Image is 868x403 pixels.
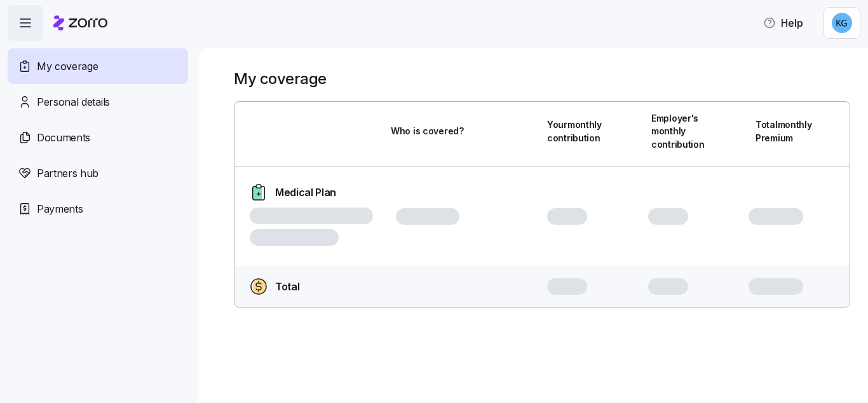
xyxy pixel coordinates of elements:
span: Your monthly contribution [547,118,602,145]
button: Help [753,10,813,36]
span: My coverage [37,59,98,74]
a: My coverage [8,48,188,84]
span: Medical Plan [275,185,336,201]
span: Personal details [37,94,110,110]
span: Partners hub [37,166,98,181]
span: Employer's monthly contribution [651,112,705,151]
h1: My coverage [234,69,327,88]
span: Who is covered? [391,125,464,138]
a: Personal details [8,84,188,120]
span: Documents [37,130,90,146]
span: Help [763,15,803,31]
a: Partners hub [8,155,188,191]
span: Total monthly Premium [756,118,812,145]
span: Payments [37,201,83,217]
a: Payments [8,191,188,227]
span: Total [275,279,299,295]
img: 07ec92bc5d3c748e9221346a37ba747e [832,13,852,33]
a: Documents [8,120,188,155]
